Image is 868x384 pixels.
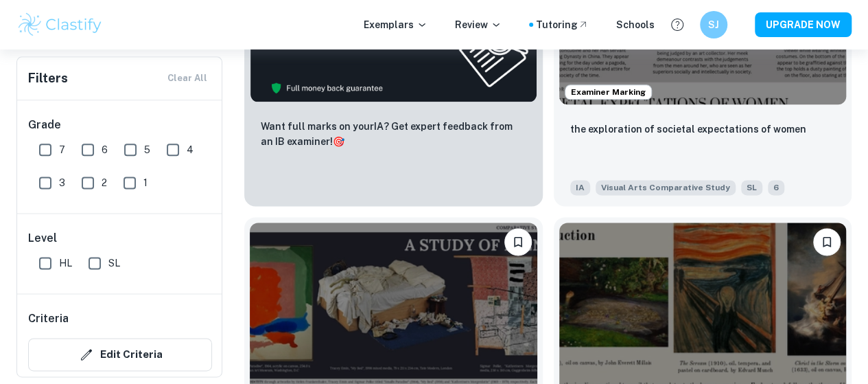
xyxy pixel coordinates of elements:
span: Visual Arts Comparative Study [596,180,736,195]
button: SJ [700,11,727,38]
span: 6 [102,142,108,157]
h6: Criteria [28,310,69,327]
span: 1 [143,175,148,190]
span: SL [108,256,120,271]
p: Exemplars [364,17,427,32]
img: Clastify logo [16,11,104,38]
p: the exploration of societal expectations of women [570,122,806,137]
h6: SJ [706,17,722,32]
span: 4 [187,142,193,157]
span: 5 [144,142,150,157]
a: Schools [616,17,655,32]
button: Bookmark [504,228,532,256]
span: IA [570,180,590,195]
span: SL [741,180,762,195]
button: Bookmark [813,228,841,256]
a: Tutoring [536,17,589,32]
button: Edit Criteria [28,338,212,371]
p: Review [455,17,502,32]
button: Help and Feedback [666,13,689,36]
span: 7 [59,142,65,157]
h6: Level [28,230,212,247]
span: 3 [59,175,65,190]
h6: Grade [28,117,212,133]
p: Want full marks on your IA ? Get expert feedback from an IB examiner! [261,119,526,149]
span: 6 [768,180,784,195]
span: Examiner Marking [565,86,651,98]
span: 2 [102,175,107,190]
button: UPGRADE NOW [755,12,852,37]
h6: Filters [28,69,68,88]
span: 🎯 [333,136,344,147]
span: HL [59,256,72,271]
